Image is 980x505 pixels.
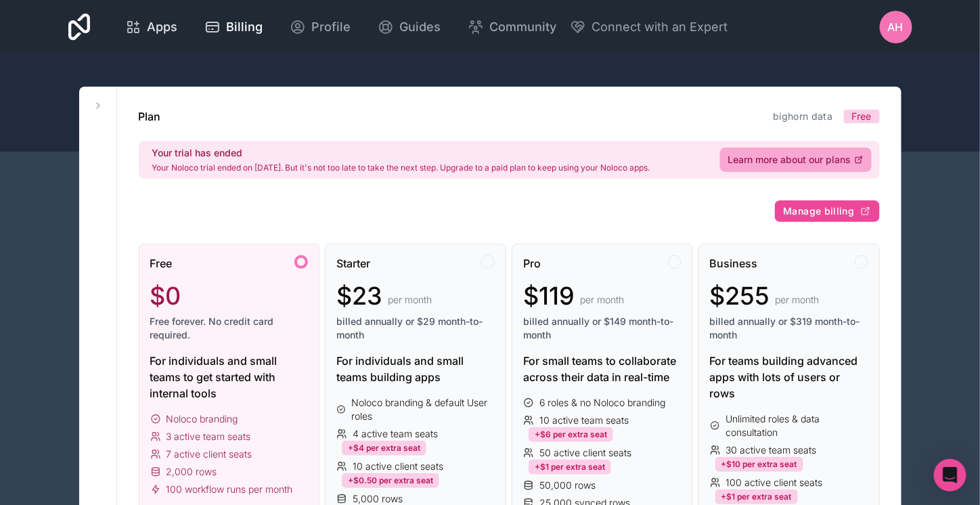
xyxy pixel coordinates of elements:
[352,396,495,423] span: Noloco branding & default User roles
[539,479,596,492] span: 50,000 rows
[539,446,631,460] span: 50 active client seats
[399,18,441,37] span: Guides
[139,108,161,125] h1: Plan
[114,12,188,42] a: Apps
[166,447,252,461] span: 7 active client seats
[336,282,382,309] span: $23
[852,110,872,123] span: Free
[166,412,238,426] span: Noloco branding
[710,353,868,401] div: For teams building advanced apps with lots of users or rows
[523,353,682,385] div: For small teams to collaborate across their data in real-time
[226,18,263,37] span: Billing
[166,465,217,479] span: 2,000 rows
[529,427,613,442] div: +$6 per extra seat
[539,396,665,410] span: 6 roles & no Noloco branding
[353,460,443,473] span: 10 active client seats
[934,459,966,491] div: Open Intercom Messenger
[888,19,904,35] span: AH
[150,353,309,401] div: For individuals and small teams to get started with internal tools
[784,205,855,217] span: Manage billing
[710,282,770,309] span: $255
[279,12,361,42] a: Profile
[457,12,567,42] a: Community
[715,489,798,504] div: +$1 per extra seat
[342,441,426,456] div: +$4 per extra seat
[336,255,370,271] span: Starter
[194,12,273,42] a: Billing
[710,255,758,271] span: Business
[523,255,541,271] span: Pro
[720,148,872,172] a: Learn more about our plans
[166,483,293,496] span: 100 workflow runs per month
[539,414,629,427] span: 10 active team seats
[367,12,451,42] a: Guides
[715,457,803,472] div: +$10 per extra seat
[592,18,728,37] span: Connect with an Expert
[336,315,495,342] span: billed annually or $29 month-to-month
[150,255,173,271] span: Free
[773,110,832,122] a: bighorn data
[489,18,556,37] span: Community
[147,18,177,37] span: Apps
[529,460,611,475] div: +$1 per extra seat
[152,162,650,173] p: Your Noloco trial ended on [DATE]. But it's not too late to take the next step. Upgrade to a paid...
[728,153,851,167] span: Learn more about our plans
[342,473,439,488] div: +$0.50 per extra seat
[776,293,820,307] span: per month
[570,18,728,37] button: Connect with an Expert
[775,200,880,222] button: Manage billing
[166,430,251,443] span: 3 active team seats
[336,353,495,385] div: For individuals and small teams building apps
[726,412,868,439] span: Unlimited roles & data consultation
[710,315,868,342] span: billed annually or $319 month-to-month
[388,293,432,307] span: per month
[523,282,575,309] span: $119
[726,476,823,489] span: 100 active client seats
[150,282,181,309] span: $0
[152,146,650,160] h2: Your trial has ended
[523,315,682,342] span: billed annually or $149 month-to-month
[353,427,438,441] span: 4 active team seats
[726,443,817,457] span: 30 active team seats
[150,315,309,342] span: Free forever. No credit card required.
[580,293,624,307] span: per month
[311,18,351,37] span: Profile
